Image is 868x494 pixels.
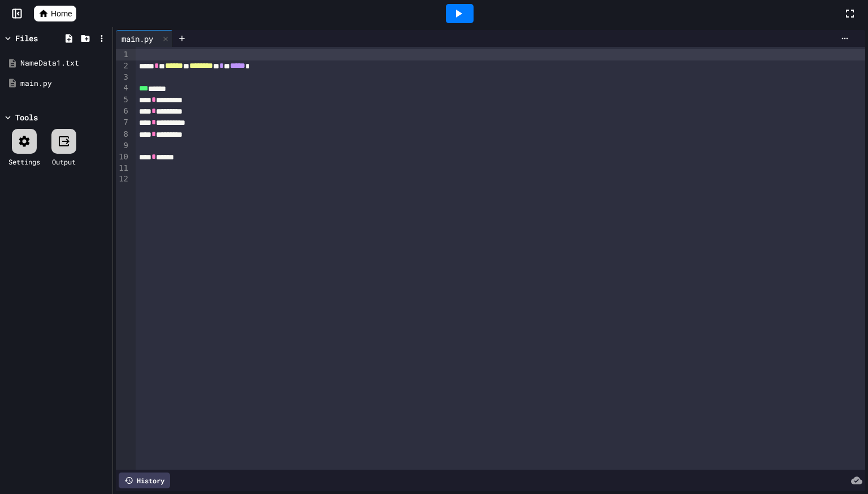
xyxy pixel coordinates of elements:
[116,117,130,128] div: 7
[116,33,159,45] div: main.py
[8,157,40,167] div: Settings
[116,174,130,185] div: 12
[116,106,130,117] div: 6
[15,111,38,123] div: Tools
[20,58,108,69] div: NameData1.txt
[116,163,130,174] div: 11
[119,473,170,488] div: History
[15,32,38,44] div: Files
[116,94,130,106] div: 5
[116,140,130,151] div: 9
[51,8,72,19] span: Home
[774,400,857,448] iframe: chat widget
[34,6,76,21] a: Home
[116,151,130,163] div: 10
[116,72,130,83] div: 3
[20,78,108,89] div: main.py
[116,83,130,94] div: 4
[52,157,76,167] div: Output
[116,60,130,72] div: 2
[821,449,857,483] iframe: chat widget
[116,129,130,140] div: 8
[116,30,173,47] div: main.py
[116,49,130,60] div: 1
